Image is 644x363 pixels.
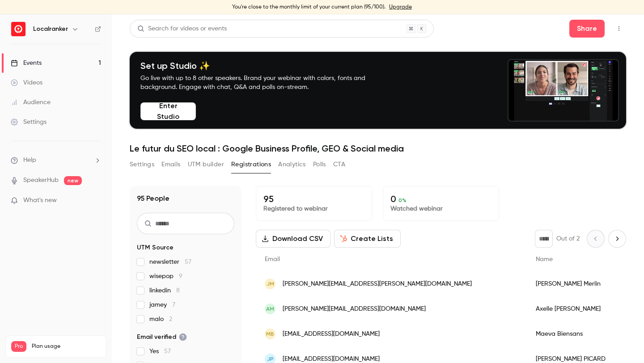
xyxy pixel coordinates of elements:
span: 2 [169,316,172,322]
span: Help [23,156,36,165]
div: Maeva Biensans [527,321,639,346]
h6: Localranker [33,25,68,34]
a: SpeakerHub [23,176,59,185]
div: Axelle [PERSON_NAME] [527,296,639,321]
p: Watched webinar [390,204,491,213]
span: Email verified [137,333,187,342]
span: Plan usage [32,343,101,350]
h4: Set up Studio ✨ [140,60,386,71]
li: help-dropdown-opener [11,156,101,165]
span: 57 [164,348,171,355]
div: Search for videos or events [137,24,227,34]
button: Next page [608,230,626,248]
button: Analytics [278,157,306,172]
span: 57 [185,259,191,265]
span: 9 [179,273,182,279]
img: Localranker [11,22,25,36]
p: 0 [390,194,491,204]
button: Share [569,20,605,38]
span: Name [536,256,553,262]
h1: 95 People [137,193,169,204]
span: 7 [172,302,175,308]
span: JP [267,355,274,363]
span: Email [265,256,280,262]
button: Download CSV [256,230,330,248]
span: Yes [149,347,171,356]
p: 95 [263,194,364,204]
p: Out of 2 [556,234,580,243]
span: 0 % [398,197,407,203]
button: Polls [313,157,326,172]
div: Settings [11,118,47,127]
span: JM [267,280,274,288]
h1: Le futur du SEO local : Google Business Profile, GEO & Social media [130,143,626,154]
p: Go live with up to 8 other speakers. Brand your webinar with colors, fonts and background. Engage... [140,74,386,92]
button: Settings [130,157,154,172]
span: [EMAIL_ADDRESS][DOMAIN_NAME] [283,329,380,339]
span: wisepop [149,272,182,281]
button: UTM builder [188,157,224,172]
a: Upgrade [389,4,412,11]
span: Pro [11,341,26,352]
span: 8 [176,287,180,294]
p: Registered to webinar [263,204,364,213]
div: Videos [11,78,42,87]
button: Registrations [231,157,271,172]
button: CTA [333,157,345,172]
span: UTM Source [137,243,174,252]
span: malo [149,315,172,324]
span: new [64,176,82,185]
span: [PERSON_NAME][EMAIL_ADDRESS][DOMAIN_NAME] [283,304,426,314]
span: What's new [23,196,57,205]
iframe: Noticeable Trigger [90,197,101,205]
span: AM [266,305,274,313]
div: Audience [11,98,51,107]
span: [PERSON_NAME][EMAIL_ADDRESS][PERSON_NAME][DOMAIN_NAME] [283,279,472,289]
span: MB [266,330,274,338]
span: linkedin [149,286,180,295]
button: Create Lists [334,230,401,248]
span: jamey [149,300,175,309]
div: [PERSON_NAME] Merlin [527,271,639,296]
button: Emails [161,157,180,172]
span: newsletter [149,257,191,266]
button: Enter Studio [140,102,196,120]
div: Events [11,59,42,68]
